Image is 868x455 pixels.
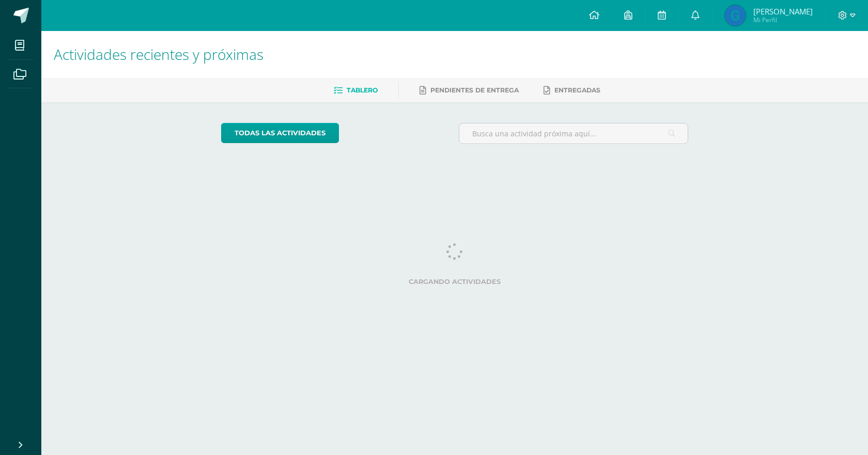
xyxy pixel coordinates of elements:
input: Busca una actividad próxima aquí... [459,123,688,144]
span: Entregadas [554,86,600,94]
span: Actividades recientes y próximas [54,44,263,64]
span: [PERSON_NAME] [753,6,813,17]
label: Cargando actividades [221,278,689,286]
span: Pendientes de entrega [430,86,519,94]
img: 885663ffb629b375ddc1ba5d9c87828b.png [725,5,746,26]
a: Entregadas [544,82,600,99]
span: Tablero [347,86,378,94]
a: Pendientes de entrega [420,82,519,99]
span: Mi Perfil [753,15,813,24]
a: Tablero [334,82,378,99]
a: todas las Actividades [221,123,339,143]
